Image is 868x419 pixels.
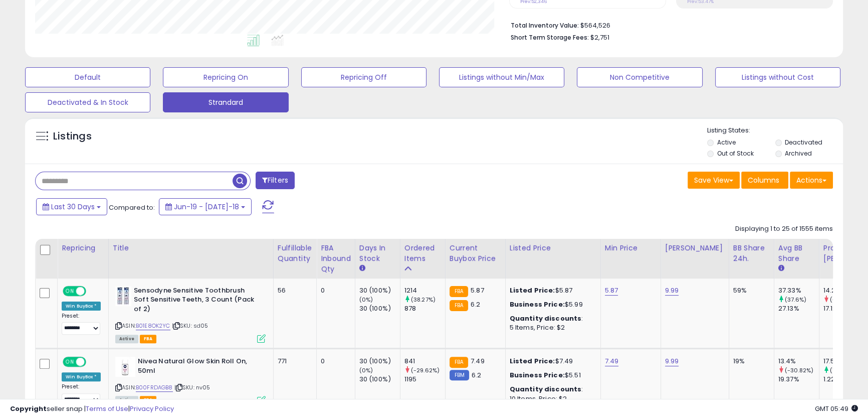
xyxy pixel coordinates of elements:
div: Preset: [62,383,101,406]
div: Fulfillable Quantity [278,243,312,264]
span: ON [64,358,76,366]
small: (-30.82%) [785,366,813,374]
b: Nivea Natural Glow Skin Roll On, 50ml [138,357,260,378]
a: Privacy Policy [130,404,174,413]
span: OFF [85,358,101,366]
div: 0 [321,286,347,295]
a: 9.99 [665,286,679,296]
small: Avg BB Share. [778,264,784,273]
div: 841 [404,357,445,366]
a: 9.99 [665,356,679,366]
span: 5.87 [471,286,484,295]
button: Listings without Min/Max [439,67,564,87]
button: Repricing On [163,67,288,87]
img: 41h8LriUNUL._SL40_.jpg [115,286,131,306]
b: Listed Price: [510,286,555,295]
span: | SKU: sd05 [172,322,208,330]
div: 30 (100%) [359,375,400,384]
label: Deactivated [785,138,822,147]
div: 19.37% [778,375,819,384]
div: 1195 [404,375,445,384]
a: 5.87 [605,286,618,296]
label: Out of Stock [717,149,753,158]
button: Columns [741,172,788,189]
div: 19% [733,357,766,366]
div: Repricing [62,243,104,253]
div: 13.4% [778,357,819,366]
button: Repricing Off [301,67,426,87]
img: 31mCdTPK8vL._SL40_.jpg [115,357,135,377]
div: seller snap | | [10,404,174,414]
small: Days In Stock. [359,264,365,273]
div: ASIN: [115,357,266,403]
label: Archived [785,149,812,158]
small: (38.27%) [411,296,436,304]
small: (-16.65%) [830,296,857,304]
div: Win BuyBox * [62,372,101,381]
div: Ordered Items [404,243,441,264]
span: 7.49 [471,356,485,366]
div: 59% [733,286,766,295]
div: Min Price [605,243,657,253]
span: | SKU: nv05 [174,383,210,391]
small: (0%) [359,296,373,304]
a: B00FRDAGB8 [136,383,173,392]
button: Actions [790,172,833,189]
h5: Listings [53,129,92,144]
button: Last 30 Days [36,198,107,215]
div: $7.49 [510,357,593,366]
div: Avg BB Share [778,243,815,264]
small: FBA [450,300,468,311]
small: (37.6%) [785,296,806,304]
button: Jun-19 - [DATE]-18 [159,198,252,215]
div: : [510,385,593,394]
span: 6.2 [471,300,480,309]
span: OFF [85,287,101,295]
div: Days In Stock [359,243,396,264]
a: 7.49 [605,356,619,366]
p: Listing States: [707,126,843,135]
div: Current Buybox Price [450,243,501,264]
div: 27.13% [778,304,819,313]
span: $2,751 [590,33,609,42]
small: FBM [450,370,469,380]
span: Columns [748,175,779,185]
strong: Copyright [10,404,47,413]
button: Non Competitive [577,67,702,87]
div: 30 (100%) [359,286,400,295]
span: 6.2 [472,370,481,380]
div: $5.99 [510,300,593,309]
div: ASIN: [115,286,266,342]
div: Listed Price [510,243,596,253]
span: 2025-08-18 05:49 GMT [815,404,858,413]
label: Active [717,138,735,147]
div: 37.33% [778,286,819,295]
li: $564,526 [511,19,825,31]
div: 30 (100%) [359,304,400,313]
span: All listings currently available for purchase on Amazon [115,335,138,343]
span: FBA [140,335,157,343]
div: 30 (100%) [359,357,400,366]
div: [PERSON_NAME] [665,243,725,253]
button: Deactivated & In Stock [25,92,150,112]
button: Strandard [163,92,288,112]
b: Total Inventory Value: [511,21,579,30]
div: Title [113,243,269,253]
a: Terms of Use [86,404,128,413]
span: Jun-19 - [DATE]-18 [174,202,239,212]
span: ON [64,287,76,295]
span: Compared to: [109,203,155,212]
div: 5 Items, Price: $2 [510,323,593,332]
small: (0%) [359,366,373,374]
button: Listings without Cost [715,67,840,87]
div: 878 [404,304,445,313]
button: Default [25,67,150,87]
b: Business Price: [510,300,565,309]
b: Quantity discounts [510,314,582,323]
div: 1214 [404,286,445,295]
div: 771 [278,357,309,366]
div: Displaying 1 to 25 of 1555 items [735,224,833,234]
b: Business Price: [510,370,565,380]
div: 0 [321,357,347,366]
span: Last 30 Days [51,202,95,212]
